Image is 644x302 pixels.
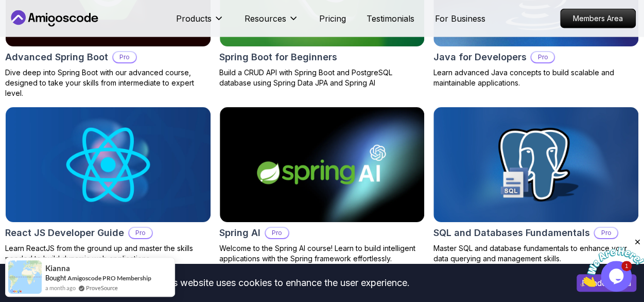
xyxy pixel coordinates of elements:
p: Dive deep into Spring Boot with our advanced course, designed to take your skills from intermedia... [5,68,211,98]
button: Accept cookies [577,274,636,292]
a: ProveSource [86,283,118,292]
p: Learn ReactJS from the ground up and master the skills needed to build dynamic web applications. [5,243,211,264]
p: Learn advanced Java concepts to build scalable and maintainable applications. [433,68,639,88]
a: React JS Developer Guide cardReact JS Developer GuideProLearn ReactJS from the ground up and mast... [5,107,211,264]
span: Kianna [45,264,70,273]
h2: React JS Developer Guide [5,226,124,240]
img: Spring AI card [220,107,425,222]
span: Bought [45,274,66,282]
p: Products [176,12,212,25]
p: Welcome to the Spring AI course! Learn to build intelligent applications with the Spring framewor... [219,243,425,264]
h2: Advanced Spring Boot [5,50,108,64]
p: Pro [531,52,554,62]
span: a month ago [45,283,76,292]
p: Pro [129,228,152,238]
p: Master SQL and database fundamentals to enhance your data querying and management skills. [433,243,639,264]
p: Pro [595,228,617,238]
iframe: chat widget [580,238,644,287]
p: Pro [113,52,136,62]
a: Pricing [319,12,346,25]
a: Amigoscode PRO Membership [67,274,151,282]
img: provesource social proof notification image [8,260,42,294]
a: Spring AI cardSpring AIProWelcome to the Spring AI course! Learn to build intelligent application... [219,107,425,264]
h2: Spring AI [219,226,260,240]
a: For Business [435,12,485,25]
p: Resources [245,12,286,25]
p: Members Area [561,9,635,28]
div: This website uses cookies to enhance the user experience. [8,272,561,294]
a: SQL and Databases Fundamentals cardSQL and Databases FundamentalsProMaster SQL and database funda... [433,107,639,264]
h2: Spring Boot for Beginners [219,50,337,64]
a: Members Area [560,9,636,28]
img: React JS Developer Guide card [6,107,211,222]
p: Pro [266,228,288,238]
button: Products [176,12,224,33]
h2: SQL and Databases Fundamentals [433,226,589,240]
img: SQL and Databases Fundamentals card [433,107,638,222]
h2: Java for Developers [433,50,526,64]
a: Testimonials [367,12,414,25]
button: Resources [245,12,299,33]
p: Build a CRUD API with Spring Boot and PostgreSQL database using Spring Data JPA and Spring AI [219,68,425,88]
